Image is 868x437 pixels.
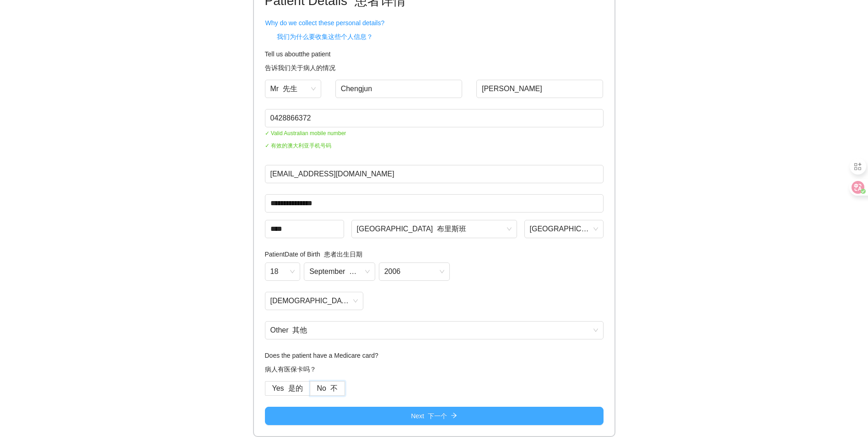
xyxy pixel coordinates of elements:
[317,384,338,392] span: No
[476,80,604,98] input: Patient Last Name
[411,411,447,421] span: Next
[324,251,362,258] font: 患者出生日期
[277,33,373,40] font: 我们为什么要收集这些个人信息？
[270,265,295,279] span: 18
[330,384,338,392] font: 不
[265,165,604,183] input: Patient Email Address
[309,265,370,279] span: September
[265,142,331,149] font: ✓ 有效的澳大利亚手机号码
[265,249,604,259] h4: Patient Date of Birth
[265,49,604,76] h4: Tell us about the patient
[349,268,364,275] font: 九月
[530,222,598,236] span: Queensland
[292,326,307,334] font: 其他
[437,225,466,233] font: 布里斯班
[265,129,604,154] span: ✓ Valid Australian mobile number
[288,384,303,392] font: 是的
[265,407,604,425] button: Next 下一个arrow-right
[335,80,463,98] input: Patient First Name
[265,366,316,373] font: 病人有医保卡吗？
[357,222,512,236] span: Brisbane
[265,350,604,378] h4: Does the patient have a Medicare card?
[265,64,335,71] font: 告诉我们关于病人的情况
[384,265,445,279] span: 2006
[451,412,457,420] span: arrow-right
[356,297,371,305] font: 男性
[265,17,385,32] button: Why do we collect these personal details?我们为什么要收集这些个人信息？
[265,109,604,127] input: Patient Phone Number
[428,412,447,420] font: 下一个
[265,18,385,45] span: Why do we collect these personal details?
[283,85,297,93] font: 先生
[272,384,303,392] span: Yes
[270,294,358,308] span: Male
[270,82,316,96] span: Mr
[270,323,598,337] span: Other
